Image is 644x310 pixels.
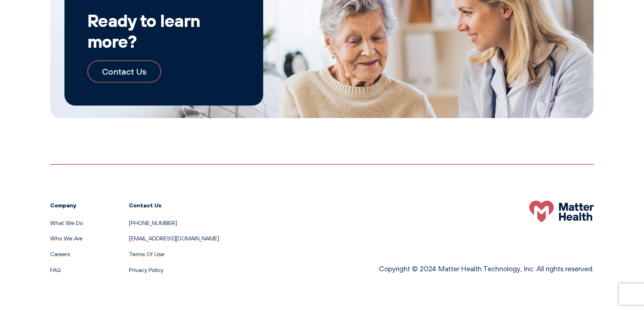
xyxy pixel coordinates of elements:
[87,10,240,51] h2: Ready to learn more?
[129,250,164,258] a: Terms Of Use
[129,266,163,273] a: Privacy Policy
[50,235,83,242] a: Who We Are
[50,219,83,226] a: What We Do
[87,60,161,83] a: Contact Us
[129,219,177,226] a: [PHONE_NUMBER]
[50,250,70,258] a: Careers
[129,235,219,242] a: [EMAIL_ADDRESS][DOMAIN_NAME]
[129,201,219,210] h3: Contact Us
[379,263,594,274] p: Copyright © 2024 Matter Health Technology, Inc. All rights reserved.
[50,201,83,210] h3: Company
[50,266,61,273] a: FAQ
